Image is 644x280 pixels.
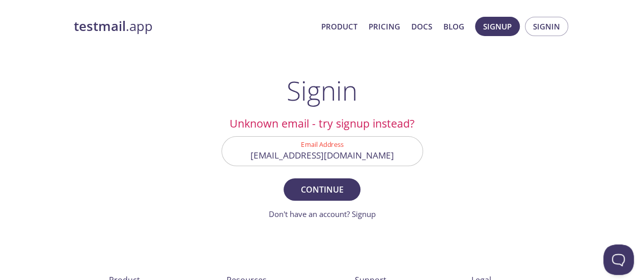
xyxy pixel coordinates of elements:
[321,20,357,33] a: Product
[74,18,313,35] a: testmail.app
[221,115,423,132] h2: Unknown email - try signup instead?
[533,20,560,33] span: Signin
[287,75,357,106] h1: Signin
[369,20,400,33] a: Pricing
[475,17,520,36] button: Signup
[295,182,349,197] span: Continue
[483,20,512,33] span: Signup
[284,178,360,201] button: Continue
[74,17,126,35] strong: testmail
[603,244,634,275] iframe: Help Scout Beacon - Open
[443,20,464,33] a: Blog
[411,20,432,33] a: Docs
[269,209,376,219] a: Don't have an account? Signup
[525,17,568,36] button: Signin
